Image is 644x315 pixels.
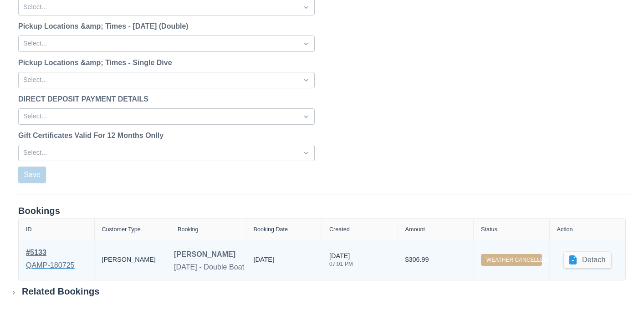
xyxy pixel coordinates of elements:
label: DIRECT DEPOSIT PAYMENT DETAILS [18,94,152,105]
div: Bookings [18,205,626,217]
div: [PERSON_NAME] [174,249,235,260]
div: $306.99 [405,247,466,273]
div: Status [481,226,497,233]
span: Dropdown icon [302,3,311,12]
div: [PERSON_NAME] [102,247,163,273]
span: Dropdown icon [302,112,311,121]
div: Amount [405,226,425,233]
label: Pickup Locations &amp; Times - [DATE] (Double) [18,21,192,32]
a: #5133QAMP-180725 [26,247,75,273]
div: Customer Type [102,226,141,233]
div: # 5133 [26,247,75,258]
label: Gift Certificates Valid For 12 Months Onlly [18,130,167,141]
div: [DATE] [329,251,353,272]
span: Dropdown icon [302,76,311,85]
button: Detach [564,252,611,268]
div: Action [557,226,573,233]
div: Created [329,226,350,233]
label: WEATHER CANCELLED [481,254,542,266]
div: 07:01 PM [329,261,353,267]
div: Booking Date [254,226,288,233]
div: [DATE] [254,255,274,269]
div: Booking [178,226,199,233]
span: Dropdown icon [302,148,311,157]
label: Pickup Locations &amp; Times - Single Dive [18,57,176,68]
div: QAMP-180725 [26,260,75,271]
div: Related Bookings [22,286,100,297]
span: Dropdown icon [302,39,311,48]
div: ID [26,226,32,233]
